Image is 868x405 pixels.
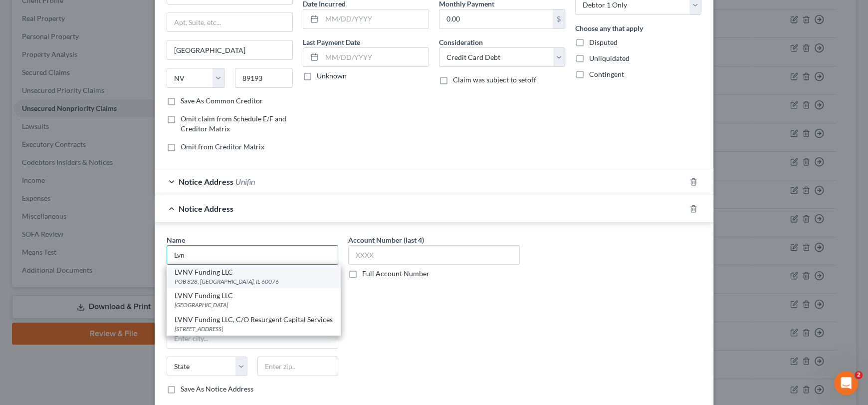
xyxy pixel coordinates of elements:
[589,38,618,46] span: Disputed
[348,245,520,265] input: XXXX
[348,235,424,245] label: Account Number (last 4)
[439,37,483,47] label: Consideration
[167,329,338,348] input: Enter city...
[175,291,333,301] div: LVNV Funding LLC
[303,37,360,47] label: Last Payment Date
[167,40,292,59] input: Enter city...
[235,68,293,88] input: Enter zip...
[589,54,630,62] span: Unliquidated
[181,384,253,394] label: Save As Notice Address
[167,13,292,32] input: Apt, Suite, etc...
[235,177,255,186] span: Unifin
[322,9,429,28] input: MM/DD/YYYY
[175,267,333,277] div: LVNV Funding LLC
[167,236,185,244] span: Name
[181,96,263,106] label: Save As Common Creditor
[575,23,643,33] label: Choose any that apply
[834,371,858,395] iframe: Intercom live chat
[589,70,624,78] span: Contingent
[181,114,286,133] span: Omit claim from Schedule E/F and Creditor Matrix
[175,325,333,333] div: [STREET_ADDRESS]
[855,371,863,379] span: 2
[175,301,333,309] div: [GEOGRAPHIC_DATA]
[322,48,429,67] input: MM/DD/YYYY
[179,204,233,213] span: Notice Address
[175,277,333,286] div: POB 828, [GEOGRAPHIC_DATA], IL 60076
[175,315,333,325] div: LVNV Funding LLC, C/O Resurgent Capital Services
[553,9,565,28] div: $
[179,177,233,186] span: Notice Address
[167,245,338,265] input: Search by name...
[257,357,338,377] input: Enter zip..
[439,9,553,28] input: 0.00
[317,71,347,81] label: Unknown
[181,142,264,151] span: Omit from Creditor Matrix
[362,269,430,279] label: Full Account Number
[453,75,536,84] span: Claim was subject to setoff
